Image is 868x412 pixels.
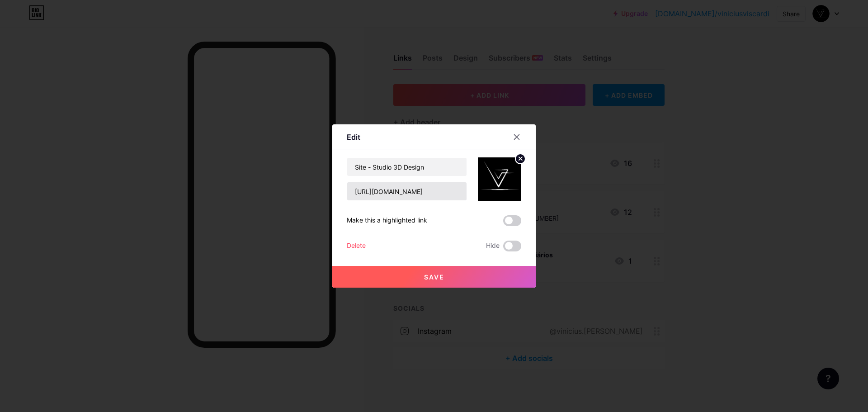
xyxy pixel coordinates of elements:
[347,215,427,226] div: Make this a highlighted link
[347,158,467,176] input: Title
[332,266,536,288] button: Save
[424,273,444,281] span: Save
[486,241,500,251] span: Hide
[347,132,360,142] div: Edit
[347,241,366,251] div: Delete
[478,157,521,201] img: link_thumbnail
[347,182,467,200] input: URL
